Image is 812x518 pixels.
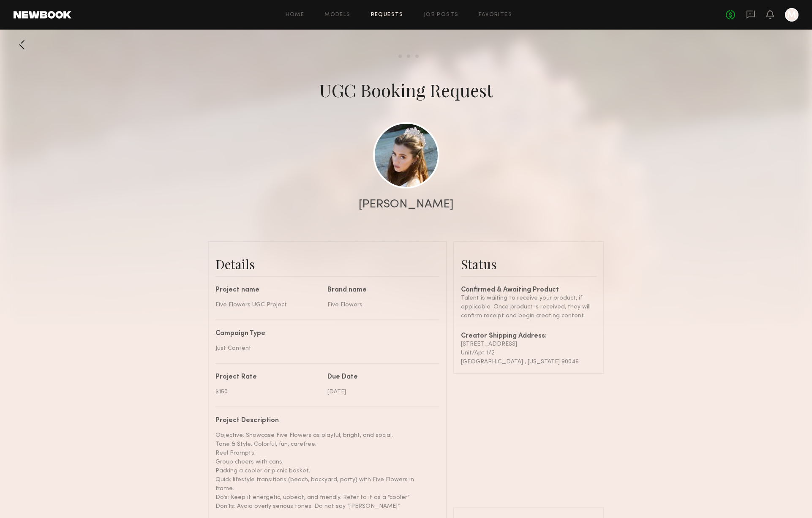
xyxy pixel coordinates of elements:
[327,300,433,309] div: Five Flowers
[327,387,433,396] div: [DATE]
[461,349,597,357] div: Unit/Apt 1/2
[359,199,454,210] div: [PERSON_NAME]
[215,256,439,273] div: Details
[461,256,597,273] div: Status
[461,333,597,340] div: Creator Shipping Address:
[461,340,597,349] div: [STREET_ADDRESS]
[215,387,321,396] div: $150
[371,12,403,18] a: Requests
[215,344,433,353] div: Just Content
[286,12,305,18] a: Home
[327,374,433,381] div: Due Date
[319,78,493,102] div: UGC Booking Request
[461,357,597,366] div: [GEOGRAPHIC_DATA] , [US_STATE] 90046
[461,287,597,294] div: Confirmed & Awaiting Product
[215,417,433,424] div: Project Description
[215,330,433,337] div: Campaign Type
[479,12,512,18] a: Favorites
[327,287,433,294] div: Brand name
[424,12,459,18] a: Job Posts
[461,294,597,320] div: Talent is waiting to receive your product, if applicable. Once product is received, they will con...
[215,300,321,309] div: Five Flowers UGC Project
[215,431,433,511] div: Objective: Showcase Five Flowers as playful, bright, and social. Tone & Style: Colorful, fun, car...
[324,12,350,18] a: Models
[215,374,321,381] div: Project Rate
[785,8,798,22] a: M
[215,287,321,294] div: Project name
